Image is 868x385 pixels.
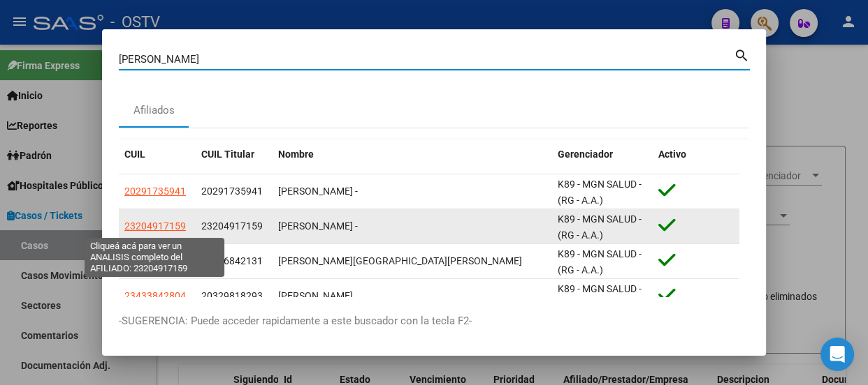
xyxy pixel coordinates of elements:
[201,290,263,301] span: 20329818293
[653,139,739,169] datatable-header-cell: Activo
[278,218,547,234] div: [PERSON_NAME] -
[201,220,263,232] span: 23204917159
[124,220,186,232] span: 23204917159
[124,255,186,266] span: 20426842131
[201,255,263,266] span: 20426842131
[558,248,642,275] span: K89 - MGN SALUD - (RG - A.A.)
[278,288,547,304] div: [PERSON_NAME]
[820,338,854,371] div: Open Intercom Messenger
[201,149,254,160] span: CUIL Titular
[201,186,263,197] span: 20291735941
[558,149,613,160] span: Gerenciador
[278,183,547,199] div: [PERSON_NAME] -
[558,179,642,206] span: K89 - MGN SALUD - (RG - A.A.)
[124,290,186,301] span: 23433842804
[552,139,653,169] datatable-header-cell: Gerenciador
[658,149,686,160] span: Activo
[278,149,314,160] span: Nombre
[124,186,186,197] span: 20291735941
[558,283,642,310] span: K89 - MGN SALUD - (RG - A.A.)
[558,213,642,241] span: K89 - MGN SALUD - (RG - A.A.)
[734,46,750,63] mat-icon: search
[124,149,145,160] span: CUIL
[119,313,749,329] p: -SUGERENCIA: Puede acceder rapidamente a este buscador con la tecla F2-
[273,139,552,169] datatable-header-cell: Nombre
[119,139,196,169] datatable-header-cell: CUIL
[278,253,547,269] div: [PERSON_NAME][GEOGRAPHIC_DATA][PERSON_NAME]
[196,139,273,169] datatable-header-cell: CUIL Titular
[133,103,175,119] div: Afiliados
